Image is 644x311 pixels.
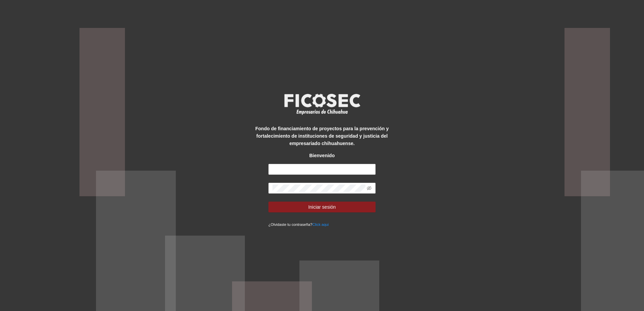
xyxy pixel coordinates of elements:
img: logo [280,92,364,116]
a: Click aqui [312,222,329,227]
button: Iniciar sesión [268,202,376,212]
small: ¿Olvidaste tu contraseña? [268,222,329,227]
strong: Bienvenido [309,153,334,158]
span: Iniciar sesión [308,203,336,211]
span: eye-invisible [367,186,372,191]
strong: Fondo de financiamiento de proyectos para la prevención y fortalecimiento de instituciones de seg... [255,126,389,146]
